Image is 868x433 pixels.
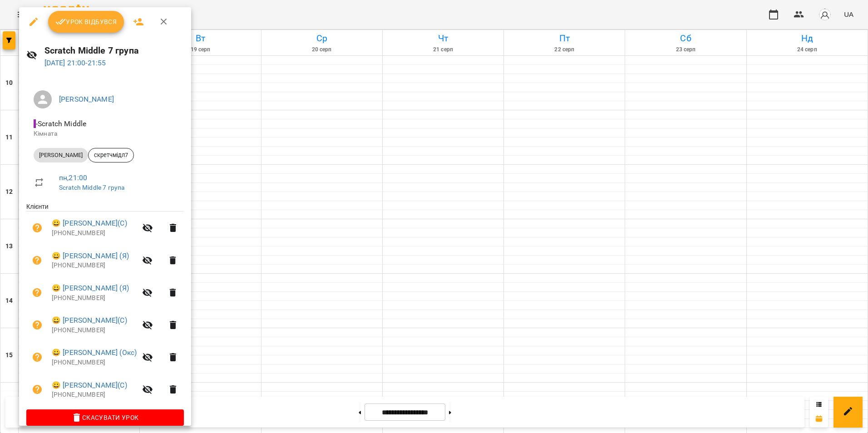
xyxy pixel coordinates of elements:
[89,151,133,159] span: скретчмідл7
[52,294,137,303] p: [PHONE_NUMBER]
[52,326,137,335] p: [PHONE_NUMBER]
[52,315,127,326] a: 😀 [PERSON_NAME](С)
[34,129,177,138] p: Кімната
[34,412,177,423] span: Скасувати Урок
[26,346,48,368] button: Візит ще не сплачено. Додати оплату?
[48,11,124,33] button: Урок відбувся
[34,151,88,159] span: [PERSON_NAME]
[59,95,114,103] a: [PERSON_NAME]
[26,217,48,239] button: Візит ще не сплачено. Додати оплату?
[44,59,106,67] a: [DATE] 21:00-21:55
[26,409,184,426] button: Скасувати Урок
[26,314,48,336] button: Візит ще не сплачено. Додати оплату?
[59,173,87,182] a: пн , 21:00
[52,251,129,261] a: 😀 [PERSON_NAME] (Я)
[26,250,48,271] button: Візит ще не сплачено. Додати оплату?
[52,283,129,294] a: 😀 [PERSON_NAME] (Я)
[52,358,137,367] p: [PHONE_NUMBER]
[52,229,137,238] p: [PHONE_NUMBER]
[59,184,124,191] a: Scratch Middle 7 група
[52,218,127,229] a: 😀 [PERSON_NAME](С)
[34,119,88,128] span: - Scratch Middle
[26,379,48,400] button: Візит ще не сплачено. Додати оплату?
[52,390,137,399] p: [PHONE_NUMBER]
[26,202,184,409] ul: Клієнти
[52,380,127,391] a: 😀 [PERSON_NAME](С)
[52,261,137,270] p: [PHONE_NUMBER]
[55,16,117,27] span: Урок відбувся
[88,148,134,162] div: скретчмідл7
[26,282,48,304] button: Візит ще не сплачено. Додати оплату?
[44,44,184,58] h6: Scratch Middle 7 група
[52,347,137,358] a: 😀 [PERSON_NAME] (Окс)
